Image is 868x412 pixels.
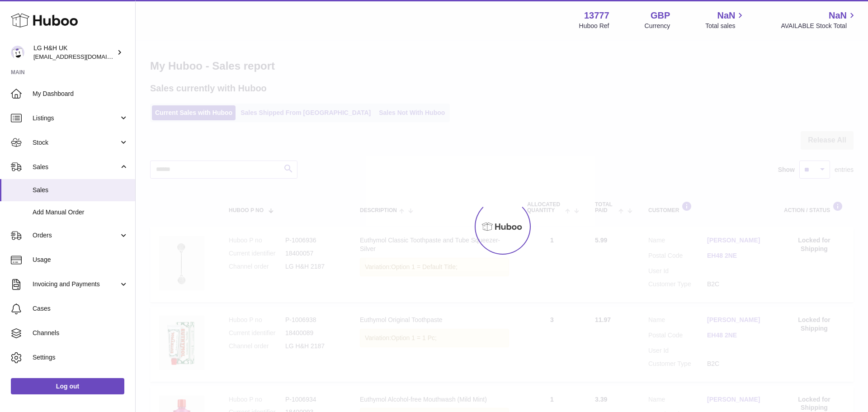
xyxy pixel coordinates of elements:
div: Huboo Ref [579,22,609,30]
span: Settings [33,353,128,362]
div: LG H&H UK [33,44,115,61]
span: Sales [33,186,128,194]
strong: 13777 [584,9,609,22]
span: [EMAIL_ADDRESS][DOMAIN_NAME] [33,53,133,60]
img: veechen@lghnh.co.uk [11,46,24,59]
span: Total sales [705,22,745,30]
span: Stock [33,138,119,147]
span: Sales [33,163,119,171]
span: Orders [33,231,119,240]
span: Add Manual Order [33,208,128,217]
span: Listings [33,114,119,123]
span: AVAILABLE Stock Total [781,22,857,30]
span: NaN [717,9,735,22]
a: Log out [11,378,124,394]
span: Cases [33,304,128,313]
strong: GBP [651,9,670,22]
div: Currency [645,22,670,30]
span: Invoicing and Payments [33,280,119,289]
span: Usage [33,256,128,264]
a: NaN Total sales [705,9,745,30]
span: NaN [829,9,847,22]
span: My Dashboard [33,90,128,98]
a: NaN AVAILABLE Stock Total [781,9,857,30]
span: Channels [33,329,128,337]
